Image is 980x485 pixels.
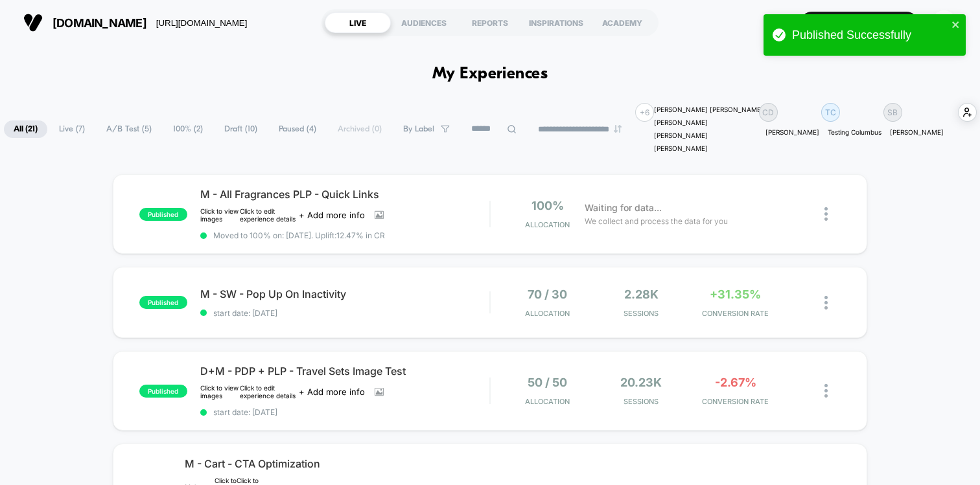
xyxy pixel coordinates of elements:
[715,376,756,389] span: -2.67%
[457,12,523,33] div: REPORTS
[614,125,622,133] img: end
[299,210,365,220] span: + Add more info
[585,201,662,215] span: Waiting for data...
[156,18,248,28] div: [URL][DOMAIN_NAME]
[824,296,828,310] img: close
[692,397,779,406] span: CONVERSION RATE
[824,384,828,398] img: close
[19,12,251,33] button: [DOMAIN_NAME][URL][DOMAIN_NAME]
[828,128,881,136] p: Testing Columbus
[200,288,489,300] span: M - SW - Pop Up On Inactivity
[589,12,655,33] div: ACADEMY
[931,10,957,36] div: SC
[528,288,567,301] span: 70 / 30
[585,215,728,227] span: We collect and process the data for you
[23,13,43,32] img: Visually logo
[710,288,761,301] span: +31.35%
[200,384,240,400] div: Click to view images
[824,207,828,221] img: close
[598,397,685,406] span: Sessions
[635,103,654,122] div: + 6
[391,12,457,33] div: AUDIENCES
[624,288,659,301] span: 2.28k
[654,103,764,155] div: [PERSON_NAME] [PERSON_NAME] [PERSON_NAME] [PERSON_NAME] [PERSON_NAME]
[692,309,779,318] span: CONVERSION RATE
[598,309,685,318] span: Sessions
[49,120,95,138] span: Live ( 7 )
[325,12,391,33] div: LIVE
[525,220,570,229] span: Allocation
[825,107,836,117] p: TC
[215,120,267,138] span: Draft ( 10 )
[951,19,961,32] button: close
[525,309,570,318] span: Allocation
[240,384,299,400] div: Click to edit experience details
[927,10,961,36] button: SC
[139,208,187,221] span: published
[299,387,365,397] span: + Add more info
[887,107,898,117] p: SB
[620,376,662,389] span: 20.23k
[163,120,213,138] span: 100% ( 2 )
[762,107,774,117] p: CD
[139,296,187,309] span: published
[523,12,589,33] div: INSPIRATIONS
[240,207,299,223] div: Click to edit experience details
[139,385,187,398] span: published
[528,376,567,389] span: 50 / 50
[432,65,548,84] h1: My Experiences
[213,231,385,240] span: Moved to 100% on: [DATE] . Uplift: 12.47% in CR
[403,124,434,134] span: By Label
[97,120,161,138] span: A/B Test ( 5 )
[525,397,570,406] span: Allocation
[200,308,489,318] span: start date: [DATE]
[4,120,47,138] span: All ( 21 )
[792,28,948,42] div: Published Successfully
[269,120,326,138] span: Paused ( 4 )
[200,188,489,201] span: M - All Fragrances PLP - Quick Links
[531,199,564,212] span: 100%
[200,365,489,378] span: D+M - PDP + PLP - Travel Sets Image Test
[890,128,944,136] p: [PERSON_NAME]
[200,207,240,223] div: Click to view images
[200,407,489,417] span: start date: [DATE]
[52,16,146,30] span: [DOMAIN_NAME]
[185,457,530,470] span: M - Cart - CTA Optimization
[765,128,819,136] p: [PERSON_NAME]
